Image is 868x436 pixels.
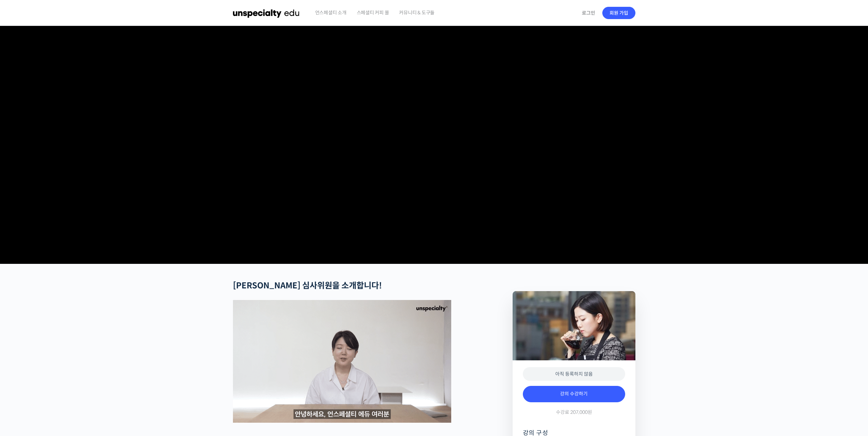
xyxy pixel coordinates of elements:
strong: [PERSON_NAME] 심사위원을 소개합니다 [233,281,379,291]
a: 로그인 [578,5,599,21]
div: 아직 등록하지 않음 [523,367,625,381]
a: 회원 가입 [602,7,635,19]
span: 수강료 207,000원 [556,409,592,416]
a: 강의 수강하기 [523,386,625,402]
h2: ! [233,281,476,291]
